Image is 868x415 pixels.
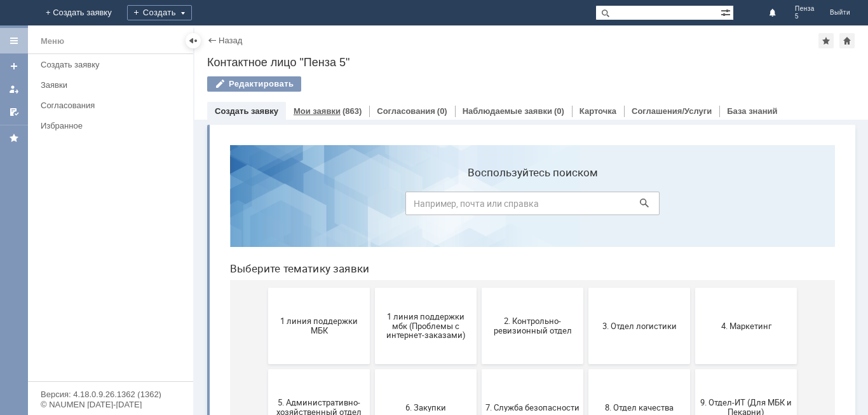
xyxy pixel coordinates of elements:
a: Назад [219,36,242,45]
span: Отдел-ИТ (Битрикс24 и CRM) [266,344,360,363]
button: 3. Отдел логистики [369,153,470,229]
span: Отдел ИТ (1С) [159,349,253,358]
div: Версия: 4.18.0.9.26.1362 (1362) [41,390,180,398]
span: 4. Маркетинг [479,186,573,195]
button: Финансовый отдел [475,316,577,392]
span: Бухгалтерия (для мбк) [52,349,146,358]
input: Например, почта или справка [186,57,440,80]
a: Создать заявку [36,55,191,74]
button: Отдел-ИТ (Битрикс24 и CRM) [262,316,363,392]
span: Пенза [795,5,815,13]
button: 1 линия поддержки мбк (Проблемы с интернет-заказами) [155,153,257,229]
div: (0) [437,106,447,116]
span: 1 линия поддержки мбк (Проблемы с интернет-заказами) [159,176,253,205]
a: Мои согласования [4,102,24,122]
div: Скрыть меню [186,33,201,48]
a: Создать заявку [4,56,24,76]
span: 8. Отдел качества [372,267,466,277]
button: Бухгалтерия (для мбк) [48,316,150,392]
span: 9. Отдел-ИТ (Для МБК и Пекарни) [479,263,573,282]
span: 2. Контрольно-ревизионный отдел [266,181,360,200]
span: 3. Отдел логистики [372,186,466,195]
div: © NAUMEN [DATE]-[DATE] [41,400,180,409]
button: Отдел-ИТ (Офис) [369,316,470,392]
a: Согласования [36,95,191,115]
div: (0) [554,106,564,116]
button: 7. Служба безопасности [262,234,363,311]
a: Создать заявку [215,106,278,116]
button: 4. Маркетинг [475,153,577,229]
span: 7. Служба безопасности [266,267,360,277]
label: Воспользуйтесь поиском [186,31,440,44]
div: Контактное лицо "Пенза 5" [207,56,855,69]
a: Мои заявки [4,79,24,99]
button: Отдел ИТ (1С) [155,316,257,392]
span: 6. Закупки [159,267,253,277]
a: Мои заявки [294,106,341,116]
button: 1 линия поддержки МБК [48,153,150,229]
div: Создать [127,5,192,20]
div: Избранное [41,121,172,130]
div: Создать заявку [41,60,186,69]
span: 5. Административно-хозяйственный отдел [52,263,146,282]
a: Наблюдаемые заявки [463,106,552,116]
div: Сделать домашней страницей [839,33,855,48]
a: Карточка [580,106,616,116]
button: 2. Контрольно-ревизионный отдел [262,153,363,229]
a: База знаний [727,106,777,116]
a: Заявки [36,75,191,95]
div: Меню [41,34,64,49]
span: 5 [795,13,815,20]
span: Отдел-ИТ (Офис) [372,349,466,358]
a: Согласования [377,106,435,116]
div: Добавить в избранное [818,33,834,48]
div: (863) [342,106,362,116]
div: Согласования [41,101,186,110]
span: Финансовый отдел [479,349,573,358]
div: Заявки [41,80,186,90]
header: Выберите тематику заявки [10,127,615,140]
span: 1 линия поддержки МБК [52,181,146,200]
button: 8. Отдел качества [369,234,470,311]
button: 5. Административно-хозяйственный отдел [48,234,150,311]
button: 6. Закупки [155,234,257,311]
span: Расширенный поиск [721,6,733,18]
button: 9. Отдел-ИТ (Для МБК и Пекарни) [475,234,577,311]
a: Соглашения/Услуги [632,106,712,116]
